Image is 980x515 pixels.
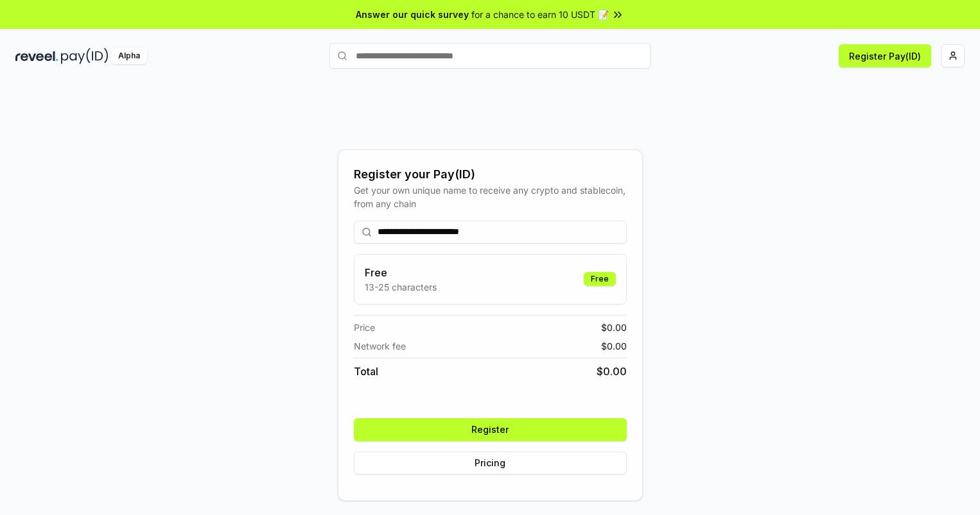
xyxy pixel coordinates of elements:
[597,364,627,379] span: $ 0.00
[354,418,627,441] button: Register
[354,165,627,183] div: Register your Pay(ID)
[839,44,931,67] button: Register Pay(ID)
[601,339,627,353] span: $ 0.00
[61,48,109,64] img: pay_id
[111,48,147,64] div: Alpha
[354,183,627,210] div: Get your own unique name to receive any crypto and stablecoin, from any chain
[365,265,437,280] h3: Free
[356,8,469,21] span: Answer our quick survey
[15,48,58,64] img: reveel_dark
[354,364,378,379] span: Total
[354,339,406,353] span: Network fee
[601,321,627,334] span: $ 0.00
[365,280,437,294] p: 13-25 characters
[584,272,616,286] div: Free
[471,8,609,21] span: for a chance to earn 10 USDT 📝
[354,452,627,475] button: Pricing
[354,321,375,334] span: Price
